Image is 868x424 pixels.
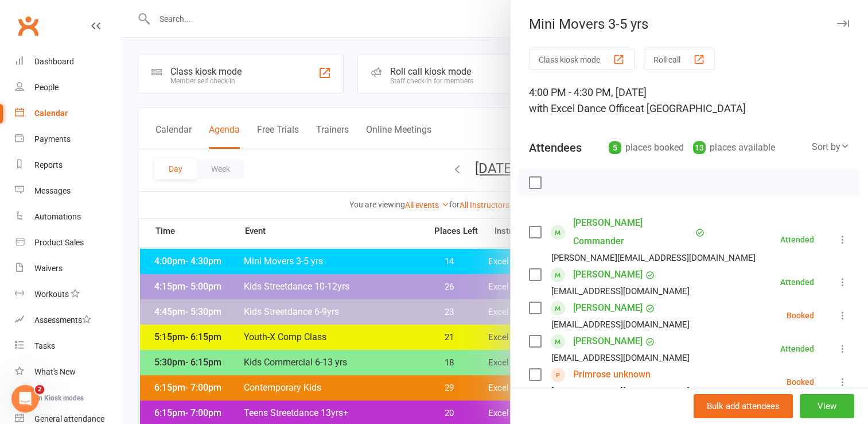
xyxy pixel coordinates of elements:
div: Attendees [529,140,582,156]
a: People [15,75,121,101]
a: [PERSON_NAME] [573,299,643,317]
div: [PERSON_NAME][EMAIL_ADDRESS][DOMAIN_NAME] [551,250,756,265]
div: Tasks [34,341,55,350]
div: General attendance [34,414,104,423]
a: Calendar [15,101,121,126]
span: with Excel Dance Office [529,102,635,114]
div: Attended [780,278,814,286]
div: People [34,83,59,92]
div: 5 [609,141,621,154]
div: Attended [780,345,814,353]
div: Messages [34,186,71,195]
div: Booked [787,378,814,386]
a: Messages [15,178,121,204]
div: [EMAIL_ADDRESS][DOMAIN_NAME] [551,384,690,399]
a: Payments [15,126,121,152]
div: Reports [34,160,63,169]
a: [PERSON_NAME] [573,332,643,350]
button: Bulk add attendees [694,394,793,418]
div: Mini Movers 3-5 yrs [511,16,868,32]
div: [EMAIL_ADDRESS][DOMAIN_NAME] [551,350,690,365]
div: [EMAIL_ADDRESS][DOMAIN_NAME] [551,317,690,332]
div: Waivers [34,264,63,273]
div: [EMAIL_ADDRESS][DOMAIN_NAME] [551,284,690,299]
div: Booked [787,311,814,319]
div: Product Sales [34,238,84,247]
div: Calendar [34,109,68,118]
span: at [GEOGRAPHIC_DATA] [635,102,746,114]
a: [PERSON_NAME] Commander [573,214,692,250]
a: Clubworx [14,11,42,40]
div: 4:00 PM - 4:30 PM, [DATE] [529,84,850,117]
div: Assessments [34,315,91,325]
div: places booked [609,140,684,156]
button: View [800,394,854,418]
button: Roll call [644,49,715,70]
a: Primrose unknown [573,365,651,384]
div: 13 [693,141,706,154]
a: Reports [15,152,121,178]
div: Workouts [34,290,69,299]
a: [PERSON_NAME] [573,265,643,284]
a: Waivers [15,256,121,282]
div: Sort by [812,140,850,155]
a: Tasks [15,333,121,359]
a: Dashboard [15,49,121,75]
a: Workouts [15,282,121,307]
button: Class kiosk mode [529,49,635,70]
div: Payments [34,134,71,144]
div: places available [693,140,775,156]
a: Product Sales [15,230,121,256]
a: What's New [15,359,121,385]
div: What's New [34,367,76,376]
iframe: Intercom live chat [11,385,39,413]
div: Automations [34,212,81,221]
a: Automations [15,204,121,230]
div: Dashboard [34,57,74,66]
a: Assessments [15,307,121,333]
span: 2 [35,385,44,394]
div: Attended [780,236,814,244]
